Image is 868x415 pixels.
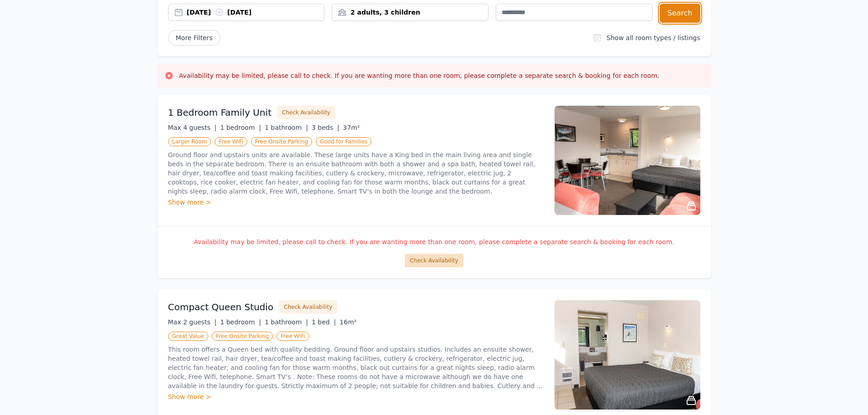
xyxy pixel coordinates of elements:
span: 1 bathroom | [265,124,308,131]
span: 1 bedroom | [220,318,261,326]
p: Ground floor and upstairs units are available. These large units have a King bed in the main livi... [168,150,544,196]
span: 1 bedroom | [220,124,261,131]
span: 1 bed | [312,318,336,326]
span: Max 4 guests | [168,124,217,131]
span: Free WiFi [215,137,247,146]
div: [DATE] [DATE] [187,8,324,17]
span: 37m² [343,124,360,131]
span: Free Onsite Parking [251,137,312,146]
span: More Filters [168,30,221,46]
p: Availability may be limited, please call to check. If you are wanting more than one room, please ... [168,237,700,246]
span: Free Onsite Parking [212,332,273,341]
label: Show all room types / listings [606,34,700,41]
button: Search [660,4,700,23]
span: Free WiFi [277,332,309,341]
p: This room offers a Queen bed with quality bedding. Ground floor and upstairs studios. Includes an... [168,345,544,390]
span: 1 bathroom | [265,318,308,326]
span: Larger Room [168,137,211,146]
h3: 1 Bedroom Family Unit [168,106,272,119]
span: 16m² [339,318,356,326]
div: Show more > [168,392,544,401]
span: Max 2 guests | [168,318,217,326]
div: Show more > [168,198,544,207]
button: Check Availability [277,106,335,119]
h3: Compact Queen Studio [168,301,274,313]
button: Check Availability [279,300,337,314]
button: Check Availability [405,254,463,267]
span: Good for Families [316,137,371,146]
span: Great Value [168,332,208,341]
div: 2 adults, 3 children [332,8,488,17]
span: 3 beds | [312,124,339,131]
h3: Availability may be limited, please call to check. If you are wanting more than one room, please ... [179,71,660,80]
